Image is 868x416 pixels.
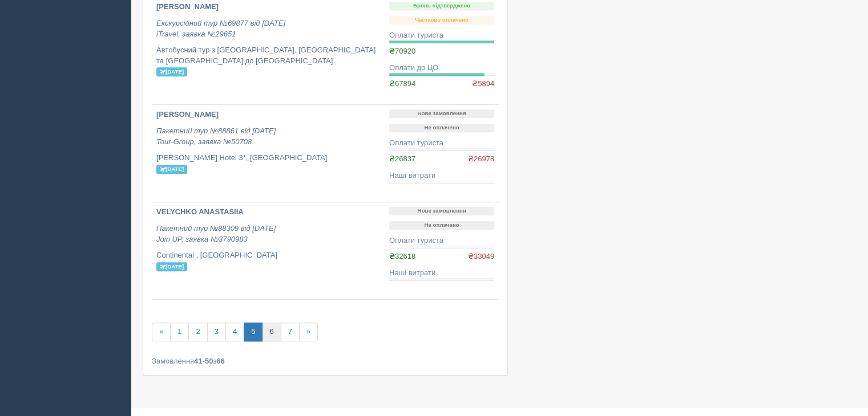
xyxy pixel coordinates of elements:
[281,323,300,341] a: 7
[389,268,494,279] div: Наші витрати
[468,154,494,165] span: ₴26978
[207,323,226,341] a: 3
[389,16,494,25] p: Частково оплачено
[156,110,219,119] b: [PERSON_NAME]
[156,127,276,146] i: Пакетний тур №88861 від [DATE] Tour-Group, заявка №50708
[156,250,380,271] p: Continental , [GEOGRAPHIC_DATA]
[389,154,415,163] span: ₴26837
[152,202,385,299] a: VELYCHKO ANASTASIIA Пакетний тур №88309 від [DATE]Join UP, заявка №3790983 Continental , [GEOGRAP...
[156,67,187,76] span: [DATE]
[389,221,494,230] p: Не оплачено
[156,224,276,243] i: Пакетний тур №88309 від [DATE] Join UP, заявка №3790983
[389,207,494,215] p: Нове замовлення
[156,262,187,271] span: [DATE]
[389,235,494,246] div: Оплати туриста
[389,170,494,181] div: Наші витрати
[156,45,380,77] p: Автобусний тур з [GEOGRAPHIC_DATA], [GEOGRAPHIC_DATA] та [GEOGRAPHIC_DATA] до [GEOGRAPHIC_DATA]
[156,2,219,11] b: [PERSON_NAME]
[156,153,380,174] p: [PERSON_NAME] Hotel 3*, [GEOGRAPHIC_DATA]
[152,323,171,341] a: «
[188,323,207,341] a: 2
[389,138,494,149] div: Оплати туриста
[299,323,318,341] a: »
[389,30,494,41] div: Оплати туриста
[194,357,213,365] b: 41-50
[389,109,494,118] p: Нове замовлення
[389,124,494,132] p: Не оплачено
[262,323,281,341] a: 6
[389,79,415,88] span: ₴67894
[170,323,189,341] a: 1
[156,165,187,174] span: [DATE]
[472,79,494,89] span: ₴5894
[389,63,494,74] div: Оплати до ЦО
[152,356,499,366] div: Замовлення з
[216,357,224,365] b: 66
[225,323,244,341] a: 4
[244,323,263,341] a: 5
[156,19,285,38] i: Екскурсійний тур №69877 від [DATE] iTravel, заявка №29651
[389,2,494,10] p: Бронь підтверджено
[389,252,415,260] span: ₴32618
[389,47,415,55] span: ₴70920
[152,105,385,202] a: [PERSON_NAME] Пакетний тур №88861 від [DATE]Tour-Group, заявка №50708 [PERSON_NAME] Hotel 3*, [GE...
[156,207,244,216] b: VELYCHKO ANASTASIIA
[468,251,494,262] span: ₴33049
